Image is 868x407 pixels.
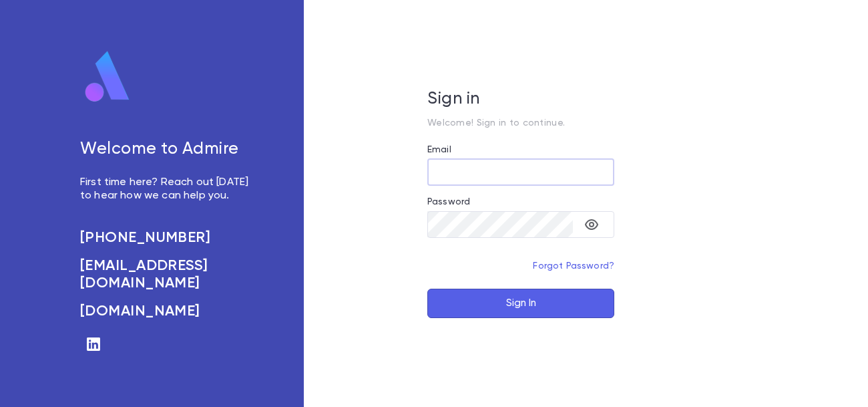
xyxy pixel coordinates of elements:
a: [EMAIL_ADDRESS][DOMAIN_NAME] [80,257,250,292]
a: [PHONE_NUMBER] [80,229,250,247]
button: Sign In [427,289,614,318]
label: Email [427,144,451,155]
p: First time here? Reach out [DATE] to hear how we can help you. [80,176,250,202]
button: toggle password visibility [578,211,605,238]
h5: Welcome to Admire [80,140,250,160]
label: Password [427,196,470,207]
a: Forgot Password? [533,261,614,271]
p: Welcome! Sign in to continue. [427,118,614,128]
img: logo [80,50,135,104]
a: [DOMAIN_NAME] [80,303,250,320]
h5: Sign in [427,90,614,110]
